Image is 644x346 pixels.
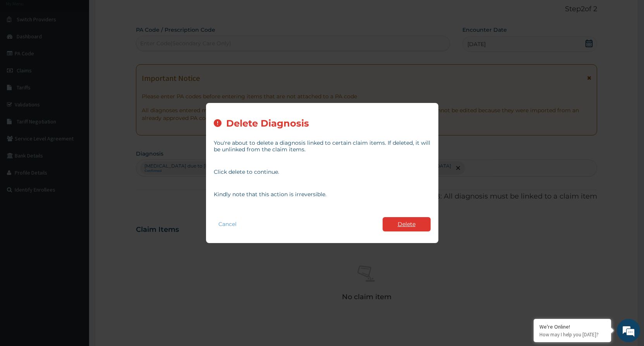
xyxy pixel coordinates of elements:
button: Delete [383,217,431,231]
p: How may I help you today? [539,331,605,338]
p: Click delete to continue. [214,169,431,175]
div: We're Online! [539,323,605,330]
div: Chat with us now [40,43,130,53]
h2: Delete Diagnosis [226,118,309,129]
p: Kindly note that this action is irreversible. [214,191,431,198]
button: Cancel [214,219,241,230]
span: We're online! [45,98,107,176]
textarea: Type your message and hit 'Enter' [4,211,148,238]
img: d_794563401_company_1708531726252_794563401 [14,39,31,58]
p: You're about to delete a diagnosis linked to certain claim items. If deleted, it will be unlinked... [214,140,431,153]
div: Minimize live chat window [127,4,146,22]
